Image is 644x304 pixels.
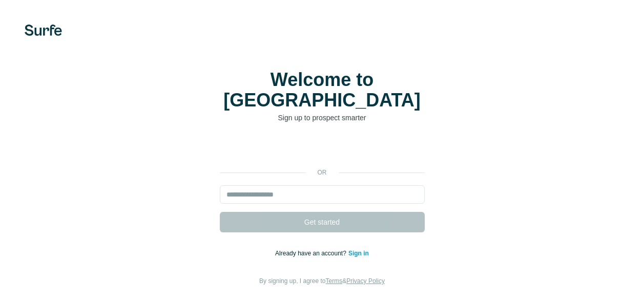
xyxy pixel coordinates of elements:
a: Terms [326,277,343,285]
h1: Welcome to [GEOGRAPHIC_DATA] [220,70,425,111]
span: Already have an account? [275,250,348,257]
a: Privacy Policy [346,277,385,285]
iframe: Sign in with Google Button [215,138,430,161]
a: Sign in [348,250,369,257]
img: Surfe's logo [25,25,62,36]
p: Sign up to prospect smarter [220,113,425,123]
p: or [306,168,339,177]
span: By signing up, I agree to & [259,277,385,285]
iframe: Sign in with Google Dialog [433,10,634,139]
